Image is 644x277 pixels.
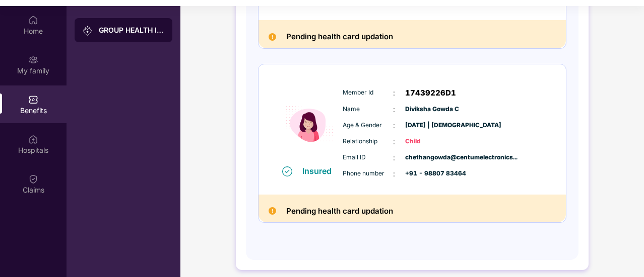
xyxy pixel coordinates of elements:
span: Email ID [343,153,393,162]
span: : [393,87,395,99]
span: : [393,104,395,115]
span: : [393,152,395,163]
span: : [393,120,395,131]
span: 17439226D1 [405,87,456,99]
span: Relationship [343,137,393,146]
div: Insured [302,166,338,176]
img: icon [280,82,340,165]
img: svg+xml;base64,PHN2ZyB4bWxucz0iaHR0cDovL3d3dy53My5vcmcvMjAwMC9zdmciIHdpZHRoPSIxNiIgaGVpZ2h0PSIxNi... [282,166,292,176]
img: svg+xml;base64,PHN2ZyB3aWR0aD0iMjAiIGhlaWdodD0iMjAiIHZpZXdCb3g9IjAgMCAyMCAyMCIgZmlsbD0ibm9uZSIgeG... [83,26,93,36]
img: Pending [269,33,276,41]
h2: Pending health card updation [286,30,393,43]
span: [DATE] | [DEMOGRAPHIC_DATA] [405,121,456,130]
img: svg+xml;base64,PHN2ZyBpZD0iSG9tZSIgeG1sbnM9Imh0dHA6Ly93d3cudzMub3JnLzIwMDAvc3ZnIiB3aWR0aD0iMjAiIG... [28,15,38,25]
h2: Pending health card updation [286,205,393,218]
span: chethangowda@centumelectronics... [405,153,456,162]
span: Diviksha Gowda C [405,105,456,114]
span: : [393,168,395,179]
img: svg+xml;base64,PHN2ZyB3aWR0aD0iMjAiIGhlaWdodD0iMjAiIHZpZXdCb3g9IjAgMCAyMCAyMCIgZmlsbD0ibm9uZSIgeG... [28,55,38,65]
img: svg+xml;base64,PHN2ZyBpZD0iSG9zcGl0YWxzIiB4bWxucz0iaHR0cDovL3d3dy53My5vcmcvMjAwMC9zdmciIHdpZHRoPS... [28,134,38,144]
span: Member Id [343,88,393,98]
span: +91 - 98807 83464 [405,169,456,178]
div: GROUP HEALTH INSURANCE [99,25,164,35]
span: Name [343,105,393,114]
img: svg+xml;base64,PHN2ZyBpZD0iQ2xhaW0iIHhtbG5zPSJodHRwOi8vd3d3LnczLm9yZy8yMDAwL3N2ZyIgd2lkdGg9IjIwIi... [28,174,38,184]
img: Pending [269,207,276,215]
span: : [393,136,395,147]
img: svg+xml;base64,PHN2ZyBpZD0iQmVuZWZpdHMiIHhtbG5zPSJodHRwOi8vd3d3LnczLm9yZy8yMDAwL3N2ZyIgd2lkdGg9Ij... [28,95,38,105]
span: Age & Gender [343,121,393,130]
span: Child [405,137,456,146]
span: Phone number [343,169,393,178]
